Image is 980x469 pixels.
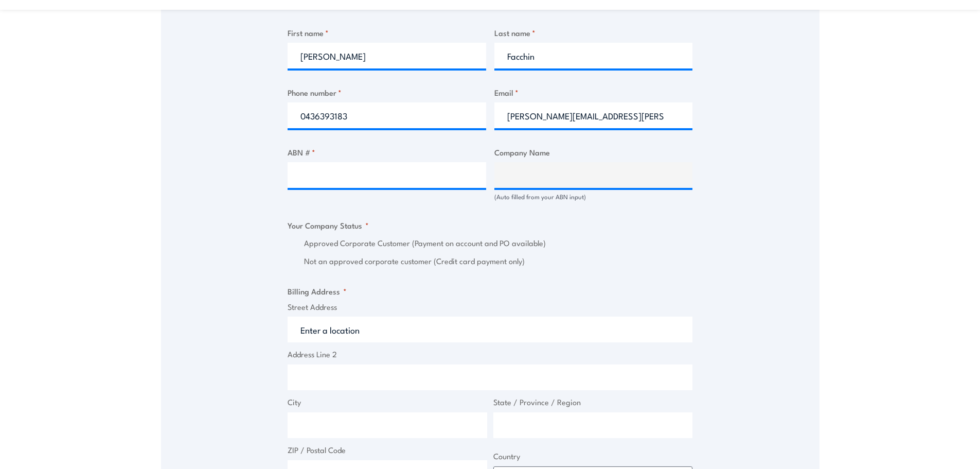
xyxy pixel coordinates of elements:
[288,285,347,297] legend: Billing Address
[288,301,692,313] label: Street Address
[288,444,487,456] label: ZIP / Postal Code
[493,396,693,408] label: State / Province / Region
[288,86,486,98] label: Phone number
[288,349,692,360] label: Address Line 2
[288,219,369,231] legend: Your Company Status
[288,146,486,158] label: ABN #
[494,146,693,158] label: Company Name
[493,450,693,462] label: Country
[288,27,486,39] label: First name
[494,27,693,39] label: Last name
[494,86,693,98] label: Email
[288,396,487,408] label: City
[494,192,693,202] div: (Auto filled from your ABN input)
[288,317,692,342] input: Enter a location
[304,237,692,249] label: Approved Corporate Customer (Payment on account and PO available)
[304,255,692,267] label: Not an approved corporate customer (Credit card payment only)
